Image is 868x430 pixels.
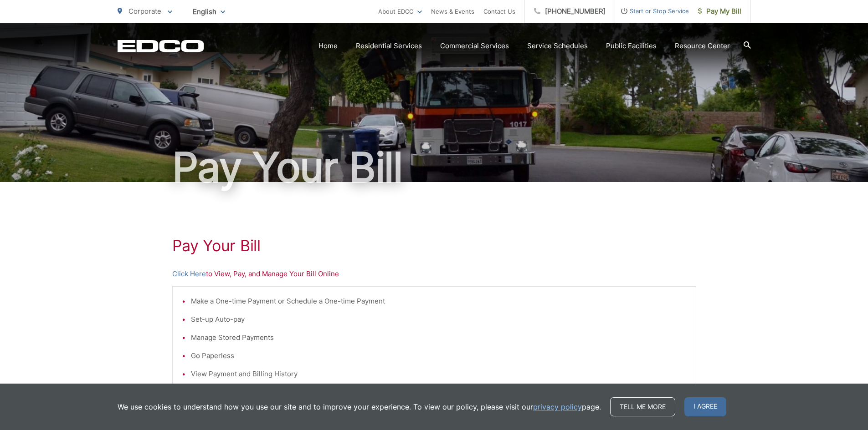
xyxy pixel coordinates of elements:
[172,237,696,255] h1: Pay Your Bill
[128,7,161,15] span: Corporate
[698,6,741,17] span: Pay My Bill
[483,6,515,17] a: Contact Us
[191,314,687,325] li: Set-up Auto-pay
[684,397,726,416] span: I agree
[533,401,582,412] a: privacy policy
[186,4,232,20] span: English
[675,40,730,51] a: Resource Center
[356,40,422,51] a: Residential Services
[172,268,206,279] a: Click Here
[440,40,509,51] a: Commercial Services
[431,6,474,17] a: News & Events
[527,40,588,51] a: Service Schedules
[172,268,696,279] p: to View, Pay, and Manage Your Bill Online
[606,40,657,51] a: Public Facilities
[191,350,687,361] li: Go Paperless
[118,401,601,412] p: We use cookies to understand how you use our site and to improve your experience. To view our pol...
[118,145,751,190] h1: Pay Your Bill
[191,369,687,379] li: View Payment and Billing History
[191,332,687,343] li: Manage Stored Payments
[378,6,422,17] a: About EDCO
[191,296,687,307] li: Make a One-time Payment or Schedule a One-time Payment
[318,40,338,51] a: Home
[610,397,675,416] a: Tell me more
[118,40,204,52] a: EDCD logo. Return to the homepage.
